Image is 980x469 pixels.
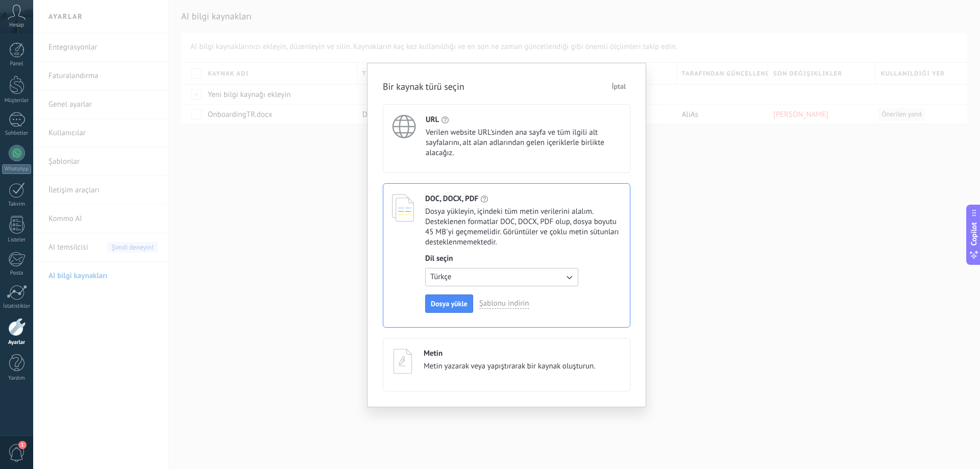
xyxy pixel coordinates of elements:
button: Dosya yükle [425,294,473,313]
span: Türkçe [430,272,451,282]
div: Listeler [2,237,32,243]
div: İstatistikler [2,303,32,310]
h4: URL [426,115,439,125]
h4: DOC, DOCX, PDF [425,194,478,204]
span: Dil seçin [425,254,621,264]
h4: Metin [424,349,443,358]
div: Yardım [2,375,32,382]
div: Müşteriler [2,97,32,104]
span: Copilot [969,222,979,245]
div: Ayarlar [2,339,32,346]
a: Şablonu indirin [479,299,529,309]
span: Hesap [9,22,24,29]
div: Posta [2,270,32,277]
div: Sohbetler [2,130,32,137]
span: 1 [18,441,27,449]
span: Dosya yükleyin, içindeki tüm metin verilerini alalım. Desteklenen formatlar DOC, DOCX, PDF olup, ... [425,207,621,248]
span: Verilen website URL'sinden ana sayfa ve tüm ilgili alt sayfalarını, alt alan adlarından gelen içe... [426,128,621,158]
div: WhatsApp [2,164,31,174]
span: Dosya yükle [431,300,468,307]
button: İptal [607,79,631,94]
button: Türkçe [425,268,578,286]
span: Metin yazarak veya yapıştırarak bir kaynak oluşturun. [424,361,595,372]
span: İptal [612,83,626,90]
div: Panel [2,61,32,67]
h2: Bir kaynak türü seçin [383,80,464,93]
div: Takvim [2,201,32,208]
